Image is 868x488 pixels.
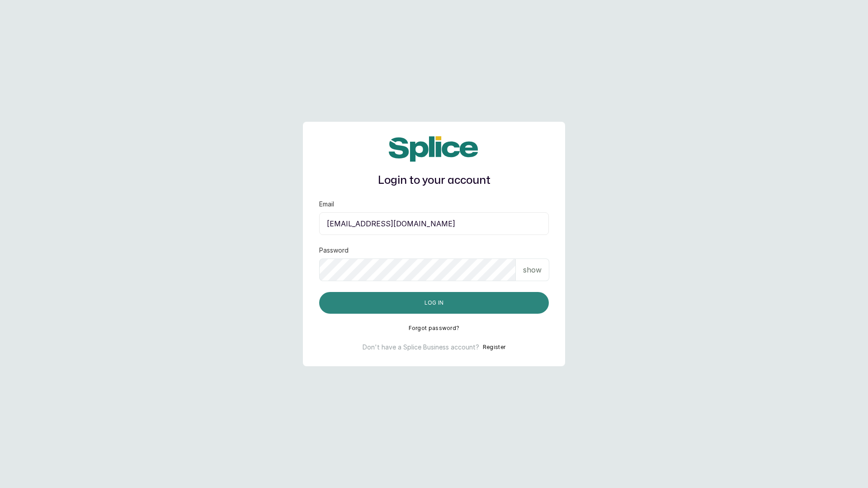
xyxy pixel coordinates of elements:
label: Email [319,200,334,209]
button: Register [483,343,505,352]
button: Log in [319,292,549,314]
label: Password [319,246,349,255]
p: Don't have a Splice Business account? [363,343,479,352]
input: email@acme.com [319,212,549,235]
button: Forgot password? [409,325,460,332]
h1: Login to your account [319,172,549,189]
p: show [523,264,542,275]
